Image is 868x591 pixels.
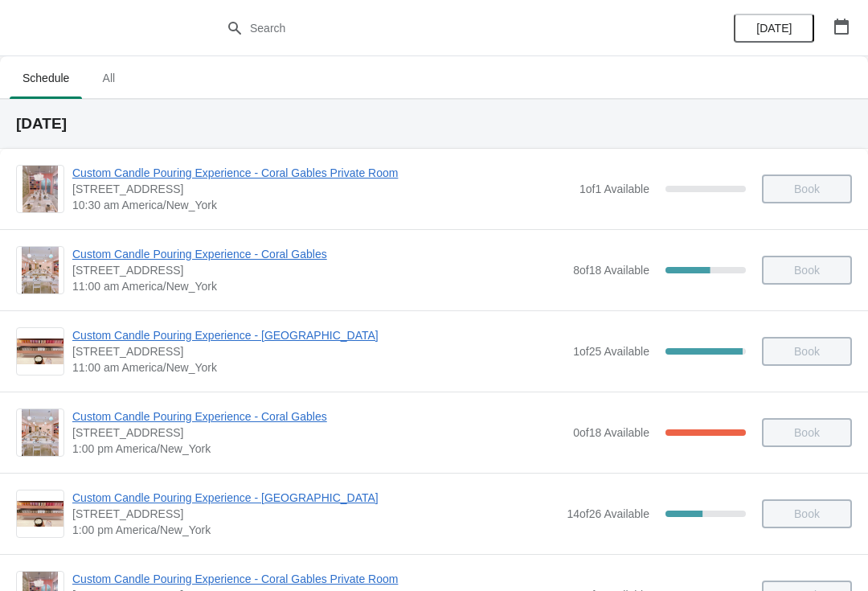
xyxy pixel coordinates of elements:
[72,262,565,278] span: [STREET_ADDRESS]
[72,571,571,587] span: Custom Candle Pouring Experience - Coral Gables Private Room
[72,506,559,522] span: [STREET_ADDRESS]
[756,22,792,35] span: [DATE]
[22,247,59,293] img: Custom Candle Pouring Experience - Coral Gables | 154 Giralda Avenue, Coral Gables, FL, USA | 11:...
[72,408,565,425] span: Custom Candle Pouring Experience - Coral Gables
[72,246,565,262] span: Custom Candle Pouring Experience - Coral Gables
[72,490,559,506] span: Custom Candle Pouring Experience - [GEOGRAPHIC_DATA]
[72,441,565,457] span: 1:00 pm America/New_York
[72,425,565,441] span: [STREET_ADDRESS]
[249,14,651,43] input: Search
[17,339,63,365] img: Custom Candle Pouring Experience - Fort Lauderdale | 914 East Las Olas Boulevard, Fort Lauderdale...
[10,64,82,92] span: Schedule
[72,181,571,197] span: [STREET_ADDRESS]
[573,345,649,358] span: 1 of 25 Available
[16,116,852,132] h2: [DATE]
[72,522,559,538] span: 1:00 pm America/New_York
[22,409,59,456] img: Custom Candle Pouring Experience - Coral Gables | 154 Giralda Avenue, Coral Gables, FL, USA | 1:0...
[573,426,649,439] span: 0 of 18 Available
[734,14,814,43] button: [DATE]
[72,359,565,376] span: 11:00 am America/New_York
[23,166,58,212] img: Custom Candle Pouring Experience - Coral Gables Private Room | 154 Giralda Avenue, Coral Gables, ...
[579,183,649,195] span: 1 of 1 Available
[88,64,129,92] span: All
[72,343,565,359] span: [STREET_ADDRESS]
[17,501,63,527] img: Custom Candle Pouring Experience - Fort Lauderdale | 914 East Las Olas Boulevard, Fort Lauderdale...
[72,327,565,343] span: Custom Candle Pouring Experience - [GEOGRAPHIC_DATA]
[72,197,571,213] span: 10:30 am America/New_York
[72,165,571,181] span: Custom Candle Pouring Experience - Coral Gables Private Room
[72,278,565,294] span: 11:00 am America/New_York
[573,264,649,277] span: 8 of 18 Available
[567,507,649,520] span: 14 of 26 Available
